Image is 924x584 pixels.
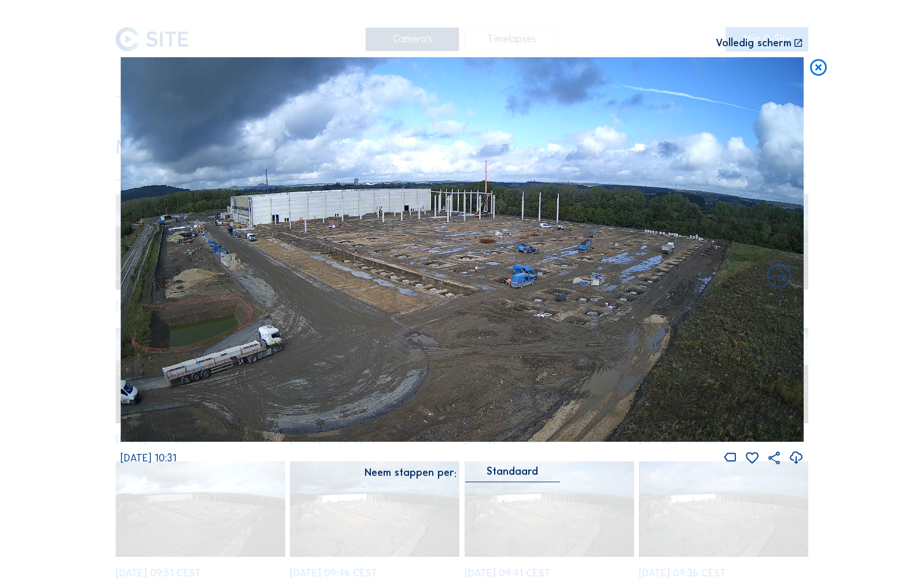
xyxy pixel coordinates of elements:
div: Neem stappen per: [365,468,457,478]
div: Standaard [487,466,538,476]
div: Standaard [466,466,560,482]
i: Back [764,262,794,293]
span: [DATE] 10:31 [120,452,176,464]
div: Volledig scherm [716,38,792,49]
img: Image [120,57,804,441]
